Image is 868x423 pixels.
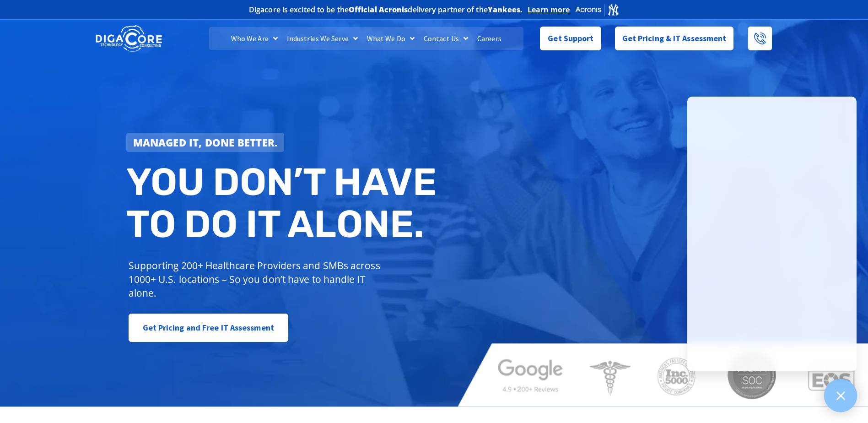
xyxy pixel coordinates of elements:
[143,319,274,337] span: Get Pricing and Free IT Assessment
[528,5,570,14] a: Learn more
[488,5,523,15] b: Yankees.
[226,27,282,50] a: Who We Are
[249,6,523,13] h2: Digacore is excited to be the delivery partner of the
[419,27,473,50] a: Contact Us
[96,24,162,53] img: DigaCore Technology Consulting
[687,97,857,371] iframe: Chatgenie Messenger
[615,27,734,50] a: Get Pricing & IT Assessment
[282,27,362,50] a: Industries We Serve
[575,3,620,16] img: Acronis
[362,27,419,50] a: What We Do
[349,5,408,15] b: Official Acronis
[133,136,278,149] strong: Managed IT, done better.
[129,259,384,300] p: Supporting 200+ Healthcare Providers and SMBs across 1000+ U.S. locations – So you don’t have to ...
[129,314,288,342] a: Get Pricing and Free IT Assessment
[126,161,441,245] h2: You don’t have to do IT alone.
[473,27,506,50] a: Careers
[548,29,593,48] span: Get Support
[540,27,601,50] a: Get Support
[126,133,285,152] a: Managed IT, done better.
[209,27,523,50] nav: Menu
[622,29,727,48] span: Get Pricing & IT Assessment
